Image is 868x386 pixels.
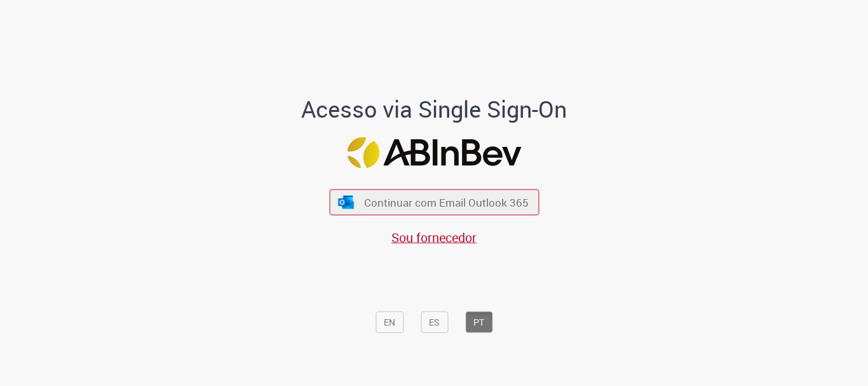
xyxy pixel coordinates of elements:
img: ícone Azure/Microsoft 360 [337,195,355,209]
button: ícone Azure/Microsoft 360 Continuar com Email Outlook 365 [329,190,539,216]
button: EN [376,312,403,333]
h1: Acesso via Single Sign-On [258,97,611,122]
img: Logo ABInBev [347,137,521,169]
button: ES [421,312,448,333]
a: Sou fornecedor [391,229,477,246]
button: PT [465,312,492,333]
span: Continuar com Email Outlook 365 [364,195,529,210]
